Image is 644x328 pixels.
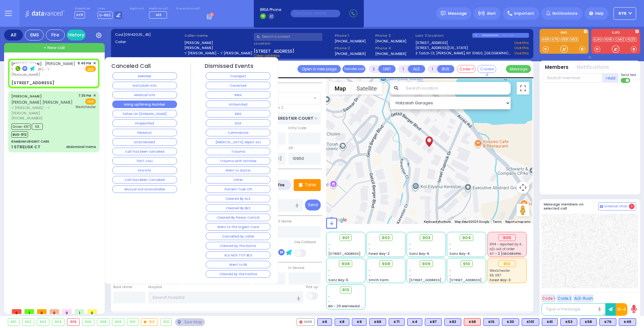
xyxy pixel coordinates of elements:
[11,116,42,121] span: [PHONE_NUMBER]
[11,100,73,105] span: [PERSON_NAME] [PERSON_NAME]
[619,318,636,326] div: K49
[407,318,422,326] div: K4
[629,204,635,209] span: 1
[352,318,367,326] div: K9
[305,200,321,210] button: Send
[288,126,306,131] label: Entry Code
[184,33,252,38] label: Caller name
[206,129,270,136] button: Commercial
[206,119,270,127] button: DOA
[616,303,627,316] button: 10-4
[352,318,367,326] div: BLS
[184,51,252,56] label: ר' [PERSON_NAME] - ר' [PERSON_NAME]
[449,251,470,256] span: Sanz Bay-4
[175,318,205,326] div: See map
[97,7,123,11] label: Lines
[557,294,572,302] button: Code 2
[560,37,569,42] a: K58
[422,235,430,241] span: 903
[408,65,425,73] button: ALS
[11,94,42,99] a: [PERSON_NAME]
[67,30,86,41] a: History
[25,9,67,17] img: Logo
[506,65,531,73] button: Message
[260,7,281,13] span: BRIA Phone
[335,39,366,43] label: [PHONE_NUMBER]
[254,53,280,58] span: Clear address
[502,318,519,326] div: K30
[335,318,349,326] div: BLS
[604,204,628,209] span: Internal Chat
[254,41,333,46] label: Location
[37,309,47,314] span: 0
[619,11,626,16] span: KY9
[329,82,351,95] button: Show street map
[441,11,446,16] img: message.svg
[148,285,162,290] label: Hospital
[369,273,370,278] span: -
[37,319,49,325] div: 903
[291,10,340,17] input: (000)000-00000
[448,10,467,17] span: Message
[490,251,536,256] span: AT - 2 [GEOGRAPHIC_DATA]
[328,216,348,224] img: Google
[317,318,332,326] div: BLS
[111,63,151,69] h4: Canceled Call
[382,235,390,241] span: 902
[11,67,75,77] span: ר' [PERSON_NAME] - ר' [PERSON_NAME]
[335,33,373,38] span: Phone 1
[483,318,499,326] div: K16
[184,45,252,51] label: [PERSON_NAME]
[598,202,636,210] button: Internal Chat 1
[457,65,476,73] button: Code-1
[602,73,619,83] button: +Add
[115,32,182,37] label: Cad:
[206,101,270,108] button: Unfounded
[66,145,96,149] div: Abdominal trama
[577,64,609,71] button: Notifications
[498,260,516,267] div: 912
[389,318,405,326] div: K71
[409,242,411,247] span: -
[254,48,294,53] span: [STREET_ADDRESS]
[613,7,636,20] button: KY9
[299,320,303,324] img: red-radio-icon.svg
[11,131,28,138] span: BUS-912
[487,11,496,16] span: Alert
[306,285,318,290] label: Pick up
[409,273,411,278] span: -
[409,278,441,282] span: [STREET_ADDRESS]
[369,318,386,326] div: K69
[551,37,560,42] a: K76
[407,318,422,326] div: BLS
[619,318,636,326] div: BLS
[46,30,65,41] div: Fire
[409,251,429,256] span: Sanz Bay-6
[288,265,304,271] label: In Service
[514,45,529,51] a: Use this
[22,319,34,325] div: 902
[545,64,569,71] button: Members
[93,93,96,98] span: ✕
[11,61,42,66] a: [PERSON_NAME]
[517,82,529,95] button: Toggle fullscreen view
[541,294,556,302] button: Code 1
[375,51,406,56] label: [PHONE_NUMBER]
[595,11,604,16] span: Help
[369,242,370,247] span: -
[112,148,177,155] button: Call has been canceled
[206,251,270,259] button: ALS M/A TOT BLS
[540,31,589,36] label: EMS
[490,278,511,282] span: Forest Bay-3
[112,110,177,118] button: Follow On [DOMAIN_NAME]
[11,105,74,116] span: ר' [PERSON_NAME] - ר' [PERSON_NAME]
[87,309,97,314] span: 0
[67,319,79,325] div: 905
[85,98,96,105] span: EMS
[75,7,90,11] label: Dispatcher
[552,11,578,16] span: Notifications
[514,11,534,16] span: Important
[415,51,513,56] a: 2 Taitch Ct, [PERSON_NAME], NY 10950, [GEOGRAPHIC_DATA]
[206,232,270,240] button: Cancelled by caller
[32,123,43,130] span: K8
